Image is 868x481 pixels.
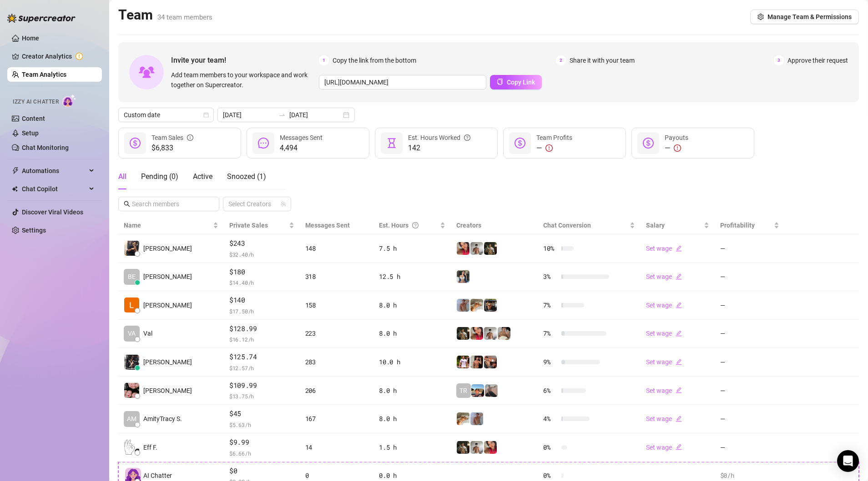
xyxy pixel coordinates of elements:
[646,302,682,309] a: Set wageedit
[646,245,682,252] a: Set wageedit
[646,273,682,280] a: Set wageedit
[22,35,39,42] a: Home
[193,172,212,181] span: Active
[543,357,558,367] span: 9 %
[408,143,470,154] span: 142
[305,272,368,282] div: 318
[676,387,682,393] span: edit
[665,134,688,141] span: Payouts
[187,133,193,143] span: info-circle
[124,298,139,312] img: Lexter Ore
[124,201,130,207] span: search
[124,440,139,455] img: Eff Francisco
[118,171,126,182] div: All
[484,356,497,368] img: Osvaldo
[386,138,397,149] span: hourglass
[229,466,294,476] span: $0
[143,357,192,367] span: [PERSON_NAME]
[457,412,469,425] img: Zac
[128,272,136,282] span: BE
[305,300,368,310] div: 158
[676,273,682,280] span: edit
[536,134,572,141] span: Team Profits
[720,471,780,481] div: $0 /h
[379,328,445,338] div: 8.0 h
[646,387,682,394] a: Set wageedit
[22,144,69,151] a: Chat Monitoring
[229,278,294,287] span: $ 14.40 /h
[379,357,445,367] div: 10.0 h
[715,263,785,292] td: —
[715,234,785,263] td: —
[22,227,46,234] a: Settings
[305,471,368,481] div: 0
[151,133,193,143] div: Team Sales
[278,111,286,119] span: to
[130,138,141,149] span: dollar-circle
[676,245,682,252] span: edit
[750,10,859,24] button: Manage Team & Permissions
[379,442,445,452] div: 1.5 h
[124,241,139,256] img: Sean Carino
[490,75,542,89] button: Copy Link
[118,6,212,24] h2: Team
[305,357,368,367] div: 283
[305,414,368,424] div: 167
[305,442,368,452] div: 14
[485,384,498,397] img: LC
[543,272,558,282] span: 3 %
[7,14,76,23] img: logo-BBDzfeDw.svg
[305,386,368,396] div: 206
[62,94,76,107] img: AI Chatter
[676,416,682,422] span: edit
[470,412,483,425] img: Joey
[715,405,785,433] td: —
[118,217,224,234] th: Name
[379,243,445,253] div: 7.5 h
[643,138,654,149] span: dollar-circle
[787,55,848,65] span: Approve their request
[676,444,682,450] span: edit
[281,201,286,207] span: team
[412,220,419,230] span: question-circle
[22,164,86,178] span: Automations
[457,299,469,312] img: Joey
[767,13,852,20] span: Manage Team & Permissions
[278,111,286,119] span: swap-right
[22,115,45,122] a: Content
[229,222,268,229] span: Private Sales
[223,110,275,120] input: Start date
[143,414,182,424] span: AmityTracy S.
[715,320,785,348] td: —
[124,355,139,370] img: Arianna Aguilar
[305,243,368,253] div: 148
[229,267,294,278] span: $180
[22,182,86,196] span: Chat Copilot
[515,138,525,149] span: dollar-circle
[151,143,193,154] span: $6,833
[379,471,445,481] div: 0.0 h
[715,348,785,377] td: —
[124,383,139,398] img: Regine Ore
[13,98,59,106] span: Izzy AI Chatter
[720,222,755,229] span: Profitability
[459,386,467,396] span: TR
[229,363,294,372] span: $ 12.57 /h
[143,300,192,310] span: [PERSON_NAME]
[470,356,483,368] img: Zach
[280,134,323,141] span: Messages Sent
[229,420,294,429] span: $ 5.63 /h
[305,328,368,338] div: 223
[646,358,682,366] a: Set wageedit
[570,55,635,65] span: Share it with your team
[229,408,294,419] span: $45
[484,327,497,340] img: aussieboy_j
[470,242,483,255] img: aussieboy_j
[457,327,469,340] img: Tony
[451,217,538,234] th: Creators
[497,79,503,85] span: copy
[457,441,469,454] img: Tony
[543,442,558,452] span: 0 %
[128,328,136,338] span: VA
[471,384,484,397] img: Zach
